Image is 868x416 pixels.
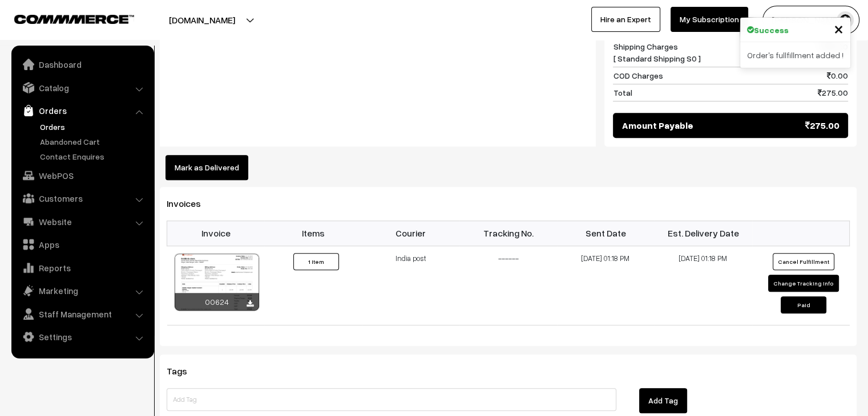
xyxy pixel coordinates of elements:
button: 1 Item [293,253,339,270]
a: Reports [14,258,150,278]
div: Domain Overview [43,67,102,75]
span: Amount Payable [621,119,693,132]
a: Marketing [14,280,150,301]
a: Customers [14,188,150,209]
div: Domain: [DOMAIN_NAME] [30,30,126,39]
input: Add Tag [167,388,616,411]
td: ------ [459,246,557,325]
img: COMMMERCE [14,15,134,23]
div: Keywords by Traffic [126,67,192,75]
a: Dashboard [14,54,150,75]
td: [DATE] 01:18 PM [557,246,655,325]
img: user [837,11,854,28]
th: Items [264,221,362,246]
a: Orders [14,100,150,121]
a: Staff Management [14,304,150,324]
button: [DOMAIN_NAME] [129,6,275,34]
img: tab_domain_overview_orange.svg [31,66,40,75]
a: Hire an Expert [591,7,660,32]
div: v 4.0.25 [32,18,56,27]
div: 00624 [175,293,259,311]
td: India post [362,246,459,325]
td: [DATE] 01:18 PM [655,246,752,325]
strong: Success [754,24,789,36]
th: Sent Date [557,221,655,246]
button: Change Tracking Info [768,275,839,292]
span: Tags [167,365,201,377]
span: 0.00 [827,70,848,81]
a: COMMMERCE [14,11,114,25]
th: Est. Delivery Date [655,221,752,246]
span: × [834,18,843,39]
div: Order's fullfillment added ! [740,42,850,68]
span: 275.00 [805,119,839,132]
span: Shipping Charges [ Standard Shipping S0 ] [613,40,700,64]
span: COD Charges [613,70,663,81]
button: Paid [781,296,826,313]
button: Cancel Fulfillment [773,253,834,270]
img: tab_keywords_by_traffic_grey.svg [114,66,123,75]
button: Add Tag [639,388,687,413]
th: Courier [362,221,459,246]
a: My Subscription [671,7,748,32]
th: Invoice [167,221,265,246]
img: website_grey.svg [18,30,27,39]
a: Apps [14,234,150,255]
a: Abandoned Cart [37,136,150,148]
button: [PERSON_NAME]… [762,6,859,34]
span: Total [613,87,632,99]
a: Orders [37,121,150,133]
a: Contact Enquires [37,150,150,162]
a: Settings [14,327,150,347]
span: 275.00 [818,87,848,99]
th: Tracking No. [459,221,557,246]
a: WebPOS [14,165,150,186]
button: Close [834,20,843,37]
a: Catalog [14,78,150,98]
a: Website [14,211,150,232]
img: logo_orange.svg [18,18,27,27]
button: Mark as Delivered [165,155,248,180]
span: Invoices [167,198,215,209]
